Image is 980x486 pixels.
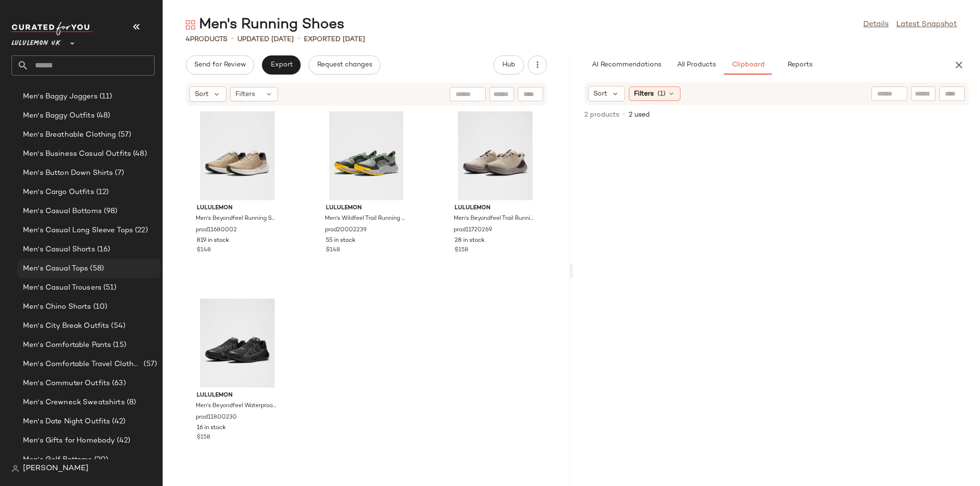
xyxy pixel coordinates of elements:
button: Send for Review [186,55,254,75]
span: Men's Date Night Outfits [23,416,110,427]
span: Men's Beyondfeel Trail Running Shoe [454,215,535,223]
span: Lululemon UK [11,32,61,50]
span: lululemon [197,391,278,400]
span: 4 [186,36,190,43]
span: Hub [502,61,515,69]
span: (10) [91,302,108,313]
div: Products [186,34,227,44]
span: (48) [131,149,147,160]
img: svg%3e [186,20,195,30]
span: (1) [657,89,666,99]
span: Men's Wildfeel Trail Running Shoe [325,215,406,223]
button: Hub [493,55,524,75]
span: prod11720269 [454,226,492,235]
span: (54) [109,321,125,332]
span: (15) [111,340,126,351]
span: Men's Chino Shorts [23,302,91,313]
span: lululemon [197,204,278,213]
span: Men's Commuter Outfits [23,378,110,389]
img: cfy_white_logo.C9jOOHJF.svg [11,22,93,35]
span: (63) [110,378,126,389]
img: LM9AVES_070033_1 [447,111,544,200]
span: Filters [235,89,255,99]
span: Request changes [317,61,372,69]
div: Men's Running Shoes [186,15,345,34]
span: Send for Review [194,61,246,69]
span: 16 in stock [197,424,226,432]
span: Men's Beyondfeel Running Shoe [196,215,277,223]
p: Exported [DATE] [304,34,365,44]
span: $148 [326,246,340,255]
a: Latest Snapshot [896,19,957,31]
span: Reports [787,61,812,69]
span: $158 [197,433,210,442]
span: (12) [94,187,109,198]
span: Men's Casual Long Sleeve Tops [23,225,133,236]
span: Men's Beyondfeel Waterproof Running Shoe [196,402,277,410]
span: Men's Baggy Joggers [23,91,98,102]
span: Men's Casual Shorts [23,244,95,255]
img: LM9B08S_018638_1 [189,299,286,388]
span: Men's Gifts for Homebody [23,435,115,446]
img: LM9B75S_071739_1 [318,111,415,200]
span: (20) [92,454,109,465]
span: lululemon [455,204,536,213]
span: Men's Cargo Outfits [23,187,94,198]
span: Men's Business Casual Outfits [23,149,131,160]
img: LM9AVDS_072917_1 [189,111,286,200]
span: 2 used [629,110,650,120]
span: Men's City Break Outfits [23,321,109,332]
span: Men's Casual Bottoms [23,206,102,217]
span: $148 [197,246,211,255]
span: (98) [102,206,118,217]
span: Sort [195,89,209,99]
span: Men's Crewneck Sweatshirts [23,397,125,408]
span: (16) [95,244,111,255]
span: prod11680002 [196,226,237,235]
span: prod20002239 [325,226,367,235]
span: (48) [95,110,111,121]
span: • [231,33,234,45]
span: (57) [142,359,157,370]
span: AI Recommendations [591,61,661,69]
span: Export [270,61,292,69]
span: Men's Comfortable Pants [23,340,111,351]
span: 819 in stock [197,237,229,245]
span: 55 in stock [326,237,356,245]
span: (42) [110,416,125,427]
span: $158 [455,246,468,255]
span: prod11800230 [196,413,237,422]
span: Men's Golf Bottoms [23,454,92,465]
span: Men's Casual Tops [23,263,88,274]
span: 2 products [584,110,619,120]
span: Sort [593,89,607,99]
button: Export [262,55,301,75]
img: svg%3e [11,465,19,473]
p: updated [DATE] [237,34,294,44]
span: Men's Comfortable Travel Clothes [23,359,142,370]
span: [PERSON_NAME] [23,463,89,475]
span: (58) [88,263,104,274]
a: Details [863,19,889,31]
span: Men's Baggy Outfits [23,110,95,121]
span: (11) [98,91,112,102]
span: Men's Button Down Shirts [23,168,113,179]
span: All Products [677,61,716,69]
button: Request changes [309,55,380,75]
span: Filters [634,89,654,99]
span: (51) [101,282,117,293]
span: (8) [125,397,136,408]
span: Clipboard [731,61,764,69]
span: (7) [113,168,123,179]
span: Men's Breathable Clothing [23,130,116,140]
span: lululemon [326,204,407,213]
span: Men's Casual Trousers [23,282,101,293]
span: • [298,33,300,45]
span: 28 in stock [455,237,485,245]
span: (42) [115,435,130,446]
span: (57) [116,130,132,140]
span: (22) [133,225,148,236]
span: • [623,110,625,119]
